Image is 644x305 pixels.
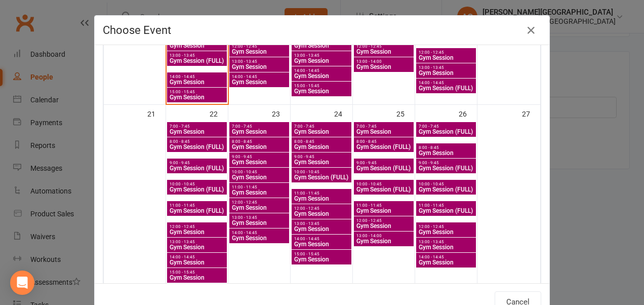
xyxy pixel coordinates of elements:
[418,85,474,91] span: Gym Session (FULL)
[231,205,287,211] span: Gym Session
[418,161,474,165] span: 9:00 - 9:45
[418,165,474,171] span: Gym Session (FULL)
[231,174,287,180] span: Gym Session
[169,79,225,85] span: Gym Session
[418,81,474,85] span: 14:00 - 14:45
[356,44,412,49] span: 12:00 - 12:45
[418,186,474,193] span: Gym Session (FULL)
[169,58,225,64] span: Gym Session (FULL)
[169,94,225,100] span: Gym Session
[169,43,225,49] span: Gym Session
[356,59,412,64] span: 13:00 - 14:00
[169,161,225,165] span: 9:00 - 9:45
[356,64,412,70] span: Gym Session
[210,105,228,122] div: 22
[523,22,539,39] button: Close
[231,220,287,226] span: Gym Session
[294,53,349,58] span: 13:00 - 13:45
[294,73,349,79] span: Gym Session
[294,144,349,150] span: Gym Session
[169,255,225,259] span: 14:00 - 14:45
[396,105,415,122] div: 25
[169,186,225,193] span: Gym Session (FULL)
[356,218,412,223] span: 12:00 - 12:45
[169,53,225,58] span: 13:00 - 13:45
[294,84,349,88] span: 15:00 - 15:45
[294,252,349,256] span: 15:00 - 15:45
[231,170,287,174] span: 10:00 - 10:45
[169,208,225,214] span: Gym Session (FULL)
[294,237,349,241] span: 14:00 - 14:45
[169,182,225,186] span: 10:00 - 10:45
[356,234,412,238] span: 13:00 - 14:00
[294,124,349,129] span: 7:00 - 7:45
[169,124,225,129] span: 7:00 - 7:45
[418,70,474,76] span: Gym Session
[231,44,287,49] span: 12:00 - 12:45
[294,221,349,226] span: 13:00 - 13:45
[169,244,225,250] span: Gym Session
[231,59,287,64] span: 13:00 - 13:45
[294,226,349,232] span: Gym Session
[231,129,287,135] span: Gym Session
[418,65,474,70] span: 13:00 - 13:45
[294,191,349,196] span: 11:00 - 11:45
[294,241,349,247] span: Gym Session
[169,90,225,94] span: 15:00 - 15:45
[294,129,349,135] span: Gym Session
[418,182,474,186] span: 10:00 - 10:45
[103,24,541,36] h4: Choose Event
[169,129,225,135] span: Gym Session
[169,165,225,171] span: Gym Session (FULL)
[169,144,225,150] span: Gym Session (FULL)
[418,224,474,229] span: 12:00 - 12:45
[231,64,287,70] span: Gym Session
[459,105,477,122] div: 26
[356,129,412,135] span: Gym Session
[418,150,474,156] span: Gym Session
[231,139,287,144] span: 8:00 - 8:45
[231,74,287,79] span: 14:00 - 14:45
[356,182,412,186] span: 10:00 - 10:45
[231,124,287,129] span: 7:00 - 7:45
[418,145,474,150] span: 8:00 - 8:45
[356,144,412,150] span: Gym Session (FULL)
[169,275,225,281] span: Gym Session
[356,238,412,244] span: Gym Session
[294,155,349,159] span: 9:00 - 9:45
[418,124,474,129] span: 7:00 - 7:45
[356,223,412,229] span: Gym Session
[418,255,474,259] span: 14:00 - 14:45
[231,189,287,196] span: Gym Session
[418,229,474,235] span: Gym Session
[294,256,349,262] span: Gym Session
[231,159,287,165] span: Gym Session
[294,139,349,144] span: 8:00 - 8:45
[294,159,349,165] span: Gym Session
[231,79,287,85] span: Gym Session
[356,165,412,171] span: Gym Session (FULL)
[356,208,412,214] span: Gym Session
[418,129,474,135] span: Gym Session (FULL)
[169,139,225,144] span: 8:00 - 8:45
[294,88,349,94] span: Gym Session
[231,215,287,220] span: 13:00 - 13:45
[231,155,287,159] span: 9:00 - 9:45
[356,124,412,129] span: 7:00 - 7:45
[231,185,287,189] span: 11:00 - 11:45
[418,55,474,61] span: Gym Session
[294,68,349,73] span: 14:00 - 14:45
[294,174,349,180] span: Gym Session (FULL)
[169,224,225,229] span: 12:00 - 12:45
[356,186,412,193] span: Gym Session (FULL)
[169,229,225,235] span: Gym Session
[231,235,287,241] span: Gym Session
[334,105,352,122] div: 24
[272,105,290,122] div: 23
[169,270,225,275] span: 15:00 - 15:45
[231,231,287,235] span: 14:00 - 14:45
[169,74,225,79] span: 14:00 - 14:45
[294,211,349,217] span: Gym Session
[169,259,225,265] span: Gym Session
[294,206,349,211] span: 12:00 - 12:45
